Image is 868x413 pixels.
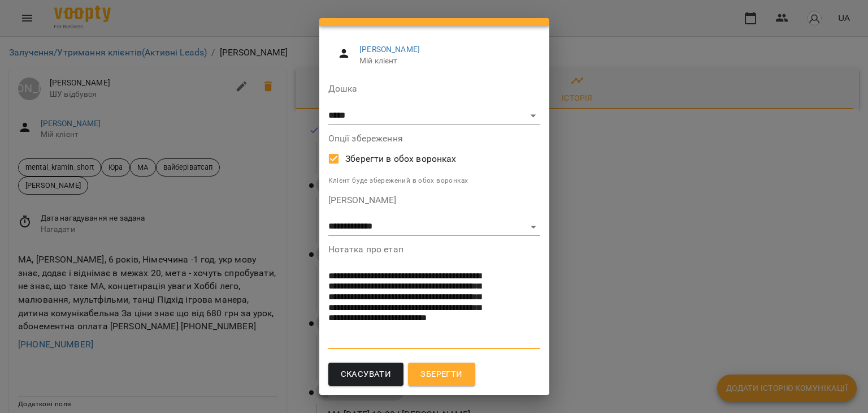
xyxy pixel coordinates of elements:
[328,196,540,205] label: [PERSON_NAME]
[328,134,540,143] label: Опції збереження
[328,363,404,386] button: Скасувати
[359,55,531,67] span: Мій клієнт
[328,175,540,187] p: Клієнт буде збережений в обох воронках
[359,45,420,54] a: [PERSON_NAME]
[328,84,540,93] label: Дошка
[420,367,462,382] span: Зберегти
[328,245,540,254] label: Нотатка про етап
[341,367,392,382] span: Скасувати
[408,363,475,386] button: Зберегти
[345,152,457,166] span: Зберегти в обох воронках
